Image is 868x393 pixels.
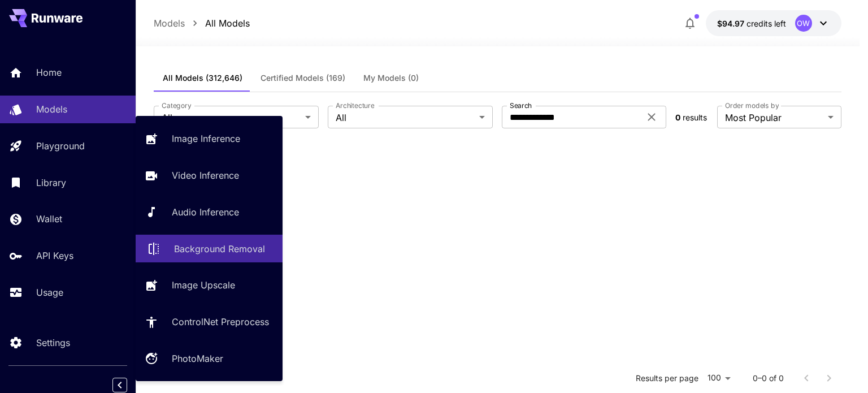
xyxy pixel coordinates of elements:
[683,113,707,122] span: results
[675,113,680,122] span: 0
[261,73,345,83] span: Certified Models (169)
[795,15,812,32] div: OW
[36,139,85,153] p: Playground
[172,352,223,365] p: PhotoMaker
[136,162,283,189] a: Video Inference
[205,16,250,30] p: All Models
[725,111,823,124] span: Most Popular
[717,18,786,29] div: $94.97464
[172,315,269,329] p: ControlNet Preprocess
[136,125,283,153] a: Image Inference
[36,66,62,79] p: Home
[336,101,374,110] label: Architecture
[154,16,185,30] p: Models
[136,308,283,336] a: ControlNet Preprocess
[703,370,735,386] div: 100
[136,271,283,299] a: Image Upscale
[136,235,283,262] a: Background Removal
[725,101,779,110] label: Order models by
[706,10,841,36] button: $94.97464
[636,373,698,384] p: Results per page
[36,286,63,299] p: Usage
[747,19,786,28] span: credits left
[36,249,73,262] p: API Keys
[162,101,192,110] label: Category
[163,73,242,83] span: All Models (312,646)
[162,111,301,124] span: All
[154,16,250,30] nav: breadcrumb
[174,242,265,256] p: Background Removal
[112,378,127,392] button: Collapse sidebar
[36,102,67,116] p: Models
[363,73,419,83] span: My Models (0)
[336,111,475,124] span: All
[717,19,747,28] span: $94.97
[36,212,62,226] p: Wallet
[36,336,70,349] p: Settings
[172,169,239,182] p: Video Inference
[753,373,784,384] p: 0–0 of 0
[136,198,283,226] a: Audio Inference
[172,205,239,219] p: Audio Inference
[172,132,240,145] p: Image Inference
[36,176,66,189] p: Library
[172,278,235,292] p: Image Upscale
[136,345,283,373] a: PhotoMaker
[510,101,532,110] label: Search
